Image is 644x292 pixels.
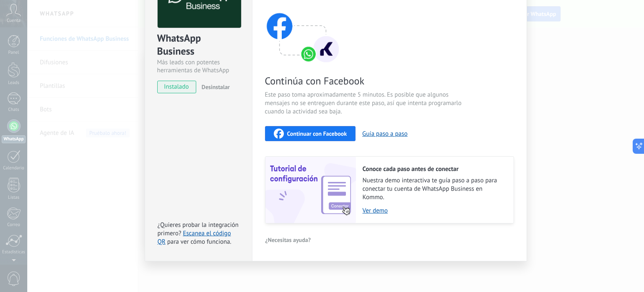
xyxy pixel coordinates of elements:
a: Ver demo [363,207,505,215]
span: ¿Quieres probar la integración primero? [158,221,239,237]
span: Desinstalar [202,83,230,91]
h2: Conoce cada paso antes de conectar [363,165,505,173]
span: Nuestra demo interactiva te guía paso a paso para conectar tu cuenta de WhatsApp Business en Kommo. [363,176,505,202]
span: Continuar con Facebook [287,131,347,137]
span: Continúa con Facebook [265,74,465,87]
div: WhatsApp Business [157,32,240,58]
button: ¿Necesitas ayuda? [265,234,312,246]
span: ¿Necesitas ayuda? [265,237,311,243]
span: instalado [158,81,196,93]
button: Continuar con Facebook [265,126,356,141]
button: Desinstalar [198,81,230,93]
button: Guía paso a paso [362,130,408,138]
span: para ver cómo funciona. [167,238,231,246]
span: Este paso toma aproximadamente 5 minutos. Es posible que algunos mensajes no se entreguen durante... [265,91,465,116]
a: Escanea el código QR [158,229,231,246]
div: Más leads con potentes herramientas de WhatsApp [157,58,240,74]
